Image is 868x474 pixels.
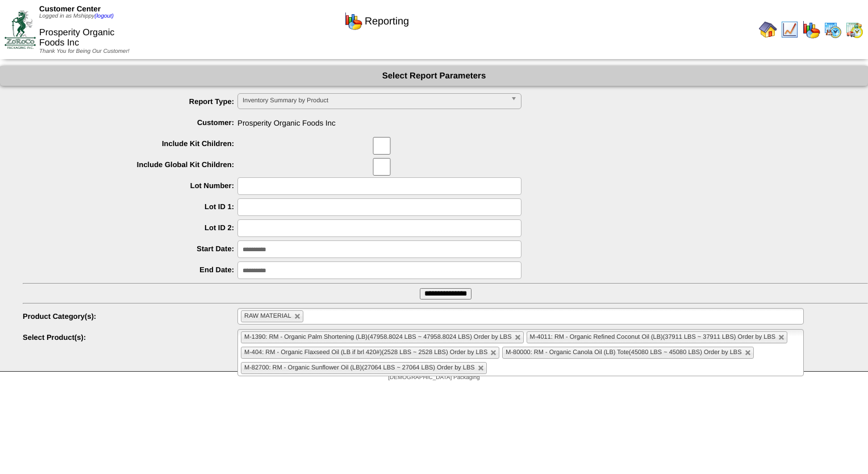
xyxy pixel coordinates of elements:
label: Lot ID 1: [23,202,237,211]
a: (logout) [94,13,114,19]
label: Include Kit Children: [23,139,237,148]
label: Customer: [23,118,237,127]
span: M-4011: RM - Organic Refined Coconut Oil (LB)(37911 LBS ~ 37911 LBS) Order by LBS [530,334,776,340]
label: Product Category(s): [23,312,237,321]
label: Lot ID 2: [23,223,237,232]
span: RAW MATERIAL [244,313,291,319]
img: graph.gif [802,20,820,39]
img: line_graph.gif [781,20,799,39]
span: Reporting [365,15,409,27]
label: Report Type: [23,97,237,106]
span: [DEMOGRAPHIC_DATA] Packaging [388,375,479,381]
label: End Date: [23,265,237,274]
label: Include Global Kit Children: [23,160,237,169]
label: Start Date: [23,244,237,253]
span: Thank You for Being Our Customer! [39,48,130,55]
label: Lot Number: [23,181,237,190]
img: calendarinout.gif [845,20,863,39]
img: ZoRoCo_Logo(Green%26Foil)%20jpg.webp [5,10,36,48]
img: home.gif [759,20,777,39]
img: calendarprod.gif [824,20,842,39]
span: Prosperity Organic Foods Inc [23,114,868,127]
span: Logged in as Mshippy [39,13,114,19]
span: M-1390: RM - Organic Palm Shortening (LB)(47958.8024 LBS ~ 47958.8024 LBS) Order by LBS [244,334,512,340]
span: Prosperity Organic Foods Inc [39,28,115,48]
span: Customer Center [39,5,101,13]
span: M-82700: RM - Organic Sunflower Oil (LB)(27064 LBS ~ 27064 LBS) Order by LBS [244,364,475,371]
span: M-404: RM - Organic Flaxseed Oil (LB if brl 420#)(2528 LBS ~ 2528 LBS) Order by LBS [244,349,487,356]
label: Select Product(s): [23,333,237,342]
span: M-80000: RM - Organic Canola Oil (LB) Tote(45080 LBS ~ 45080 LBS) Order by LBS [506,349,741,356]
img: graph.gif [344,12,362,30]
span: Inventory Summary by Product [243,94,506,107]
